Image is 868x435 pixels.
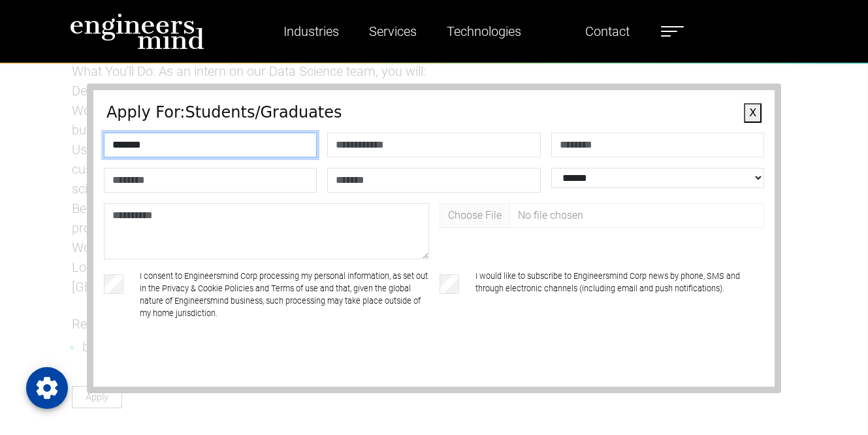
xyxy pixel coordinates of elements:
a: Contact [580,16,635,46]
a: Services [364,16,422,46]
img: logo [70,13,204,50]
a: Technologies [442,16,526,46]
button: X [744,103,762,123]
label: I would like to subscribe to Engineersmind Corp news by phone, SMS and through electronic channel... [475,270,765,320]
iframe: reCAPTCHA [106,353,305,404]
label: I consent to Engineersmind Corp processing my personal information, as set out in the Privacy & C... [140,270,429,320]
h4: Apply For: Students/Graduates [106,103,762,122]
a: Industries [278,16,344,46]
